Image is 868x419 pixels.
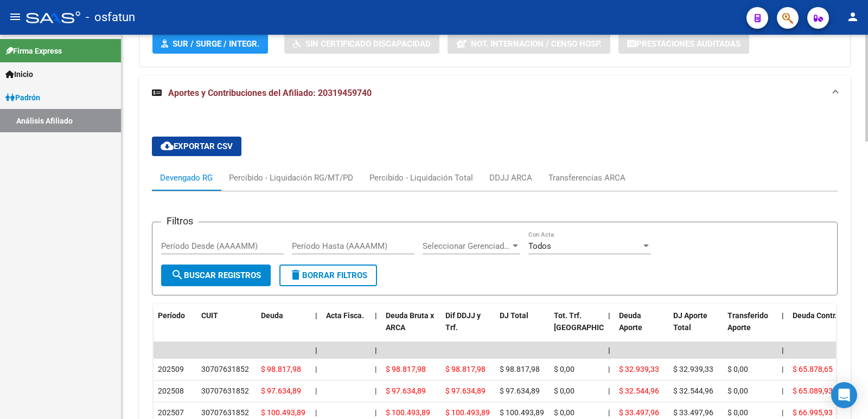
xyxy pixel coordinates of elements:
[608,311,610,320] span: |
[261,311,283,320] span: Deuda
[500,386,540,395] span: $ 97.634,89
[369,172,473,184] div: Percibido - Liquidación Total
[375,311,377,320] span: |
[448,34,610,54] button: Not. Internacion / Censo Hosp.
[201,385,249,397] div: 30707631852
[489,172,532,184] div: DDJJ ARCA
[197,304,257,352] datatable-header-cell: CUIT
[793,311,837,320] span: Deuda Contr.
[608,408,610,417] span: |
[168,88,372,98] span: Aportes y Contribuciones del Afiliado: 20319459740
[445,365,486,373] span: $ 98.817,98
[201,363,249,376] div: 30707631852
[5,92,40,104] span: Padrón
[500,311,528,320] span: DJ Total
[386,408,430,417] span: $ 100.493,89
[618,34,749,54] button: Prestaciones Auditadas
[619,365,659,373] span: $ 32.939,33
[673,408,713,417] span: $ 33.497,96
[261,408,305,417] span: $ 100.493,89
[261,365,301,373] span: $ 98.817,98
[171,268,184,281] mat-icon: search
[289,270,367,280] span: Borrar Filtros
[201,311,218,320] span: CUIT
[386,386,426,395] span: $ 97.634,89
[161,141,233,151] span: Exportar CSV
[500,365,540,373] span: $ 98.817,98
[161,214,199,229] h3: Filtros
[284,34,439,54] button: Sin Certificado Discapacidad
[158,365,184,373] span: 202509
[673,311,707,332] span: DJ Aporte Total
[445,386,486,395] span: $ 97.634,89
[152,137,241,156] button: Exportar CSV
[608,365,610,373] span: |
[139,76,851,111] mat-expansion-panel-header: Aportes y Contribuciones del Afiliado: 20319459740
[793,408,833,417] span: $ 66.995,93
[445,408,490,417] span: $ 100.493,89
[152,34,268,54] button: SUR / SURGE / INTEGR.
[158,386,184,395] span: 202508
[173,39,259,49] span: SUR / SURGE / INTEGR.
[5,68,33,80] span: Inicio
[554,408,575,417] span: $ 0,00
[386,365,426,373] span: $ 98.817,98
[315,346,317,354] span: |
[831,382,857,408] div: Open Intercom Messenger
[782,408,783,417] span: |
[793,365,833,373] span: $ 65.878,65
[782,311,784,320] span: |
[608,386,610,395] span: |
[554,311,628,332] span: Tot. Trf. [GEOGRAPHIC_DATA]
[619,311,642,332] span: Deuda Aporte
[305,39,431,49] span: Sin Certificado Discapacidad
[371,304,381,352] datatable-header-cell: |
[160,172,213,184] div: Devengado RG
[608,346,610,354] span: |
[604,304,615,352] datatable-header-cell: |
[445,311,481,332] span: Dif DDJJ y Trf.
[500,408,544,417] span: $ 100.493,89
[846,10,859,23] mat-icon: person
[471,39,602,49] span: Not. Internacion / Censo Hosp.
[673,365,713,373] span: $ 32.939,33
[788,304,843,352] datatable-header-cell: Deuda Contr.
[528,241,551,251] span: Todos
[201,407,249,419] div: 30707631852
[322,304,371,352] datatable-header-cell: Acta Fisca.
[315,386,317,395] span: |
[423,241,510,251] span: Seleccionar Gerenciador
[782,386,783,395] span: |
[727,365,748,373] span: $ 0,00
[261,386,301,395] span: $ 97.634,89
[619,386,659,395] span: $ 32.544,96
[375,386,376,395] span: |
[315,311,317,320] span: |
[727,311,768,332] span: Transferido Aporte
[171,270,261,280] span: Buscar Registros
[158,408,184,417] span: 202507
[615,304,669,352] datatable-header-cell: Deuda Aporte
[375,408,376,417] span: |
[386,311,434,332] span: Deuda Bruta x ARCA
[727,408,748,417] span: $ 0,00
[550,304,604,352] datatable-header-cell: Tot. Trf. Bruto
[161,139,174,152] mat-icon: cloud_download
[289,268,302,281] mat-icon: delete
[158,311,185,320] span: Período
[257,304,311,352] datatable-header-cell: Deuda
[669,304,723,352] datatable-header-cell: DJ Aporte Total
[229,172,353,184] div: Percibido - Liquidación RG/MT/PD
[495,304,550,352] datatable-header-cell: DJ Total
[375,365,376,373] span: |
[441,304,495,352] datatable-header-cell: Dif DDJJ y Trf.
[782,365,783,373] span: |
[311,304,322,352] datatable-header-cell: |
[9,10,22,23] mat-icon: menu
[727,386,748,395] span: $ 0,00
[673,386,713,395] span: $ 32.544,96
[782,346,784,354] span: |
[279,265,377,286] button: Borrar Filtros
[793,386,833,395] span: $ 65.089,93
[381,304,441,352] datatable-header-cell: Deuda Bruta x ARCA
